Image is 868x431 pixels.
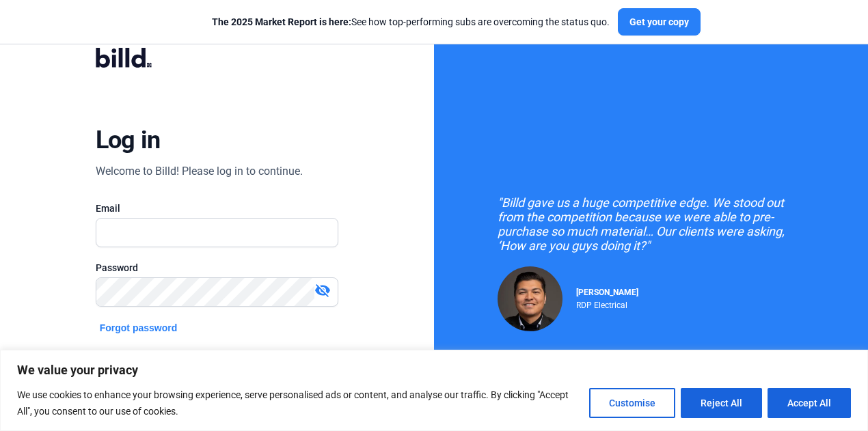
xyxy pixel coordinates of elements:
[96,320,182,335] button: Forgot password
[17,362,851,378] p: We value your privacy
[576,288,638,297] span: [PERSON_NAME]
[498,195,805,253] div: "Billd gave us a huge competitive edge. We stood out from the competition because we were able to...
[314,282,331,298] mat-icon: visibility_off
[768,388,851,418] button: Accept All
[212,16,351,27] span: The 2025 Market Report is here:
[96,261,339,275] div: Password
[498,266,562,331] img: Raul Pacheco
[96,163,303,180] div: Welcome to Billd! Please log in to continue.
[96,125,161,155] div: Log in
[212,15,610,29] div: See how top-performing subs are overcoming the status quo.
[618,8,701,36] button: Get your copy
[576,297,638,310] div: RDP Electrical
[96,201,339,215] div: Email
[589,388,675,418] button: Customise
[681,388,762,418] button: Reject All
[17,387,579,419] p: We use cookies to enhance your browsing experience, serve personalised ads or content, and analys...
